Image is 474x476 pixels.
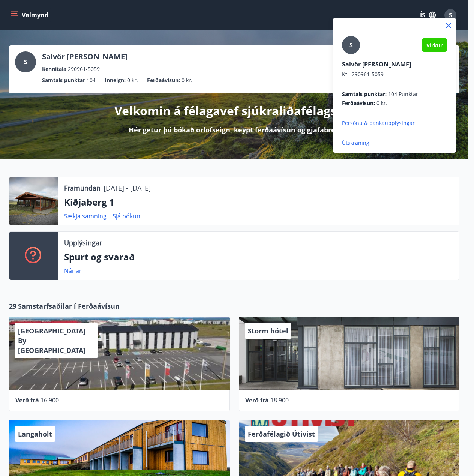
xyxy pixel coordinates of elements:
p: Persónu & bankaupplýsingar [342,119,447,127]
span: Virkur [426,42,442,49]
span: Kt. [342,71,349,78]
span: Ferðaávísun : [342,99,375,107]
span: Samtals punktar : [342,90,387,98]
p: Salvör [PERSON_NAME] [342,60,447,68]
p: 290961-5059 [342,71,447,78]
span: S [349,41,353,49]
span: 0 kr. [376,99,387,107]
p: Útskráning [342,139,447,147]
span: 104 Punktar [388,90,418,98]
